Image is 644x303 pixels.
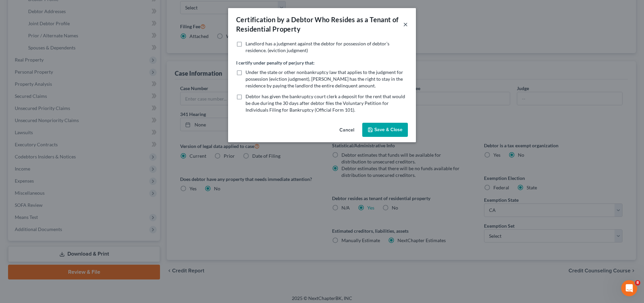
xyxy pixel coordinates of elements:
[246,41,389,53] span: Landlord has a judgment against the debtor for possession of debtor’s residence. (eviction judgment)
[246,69,403,88] span: Under the state or other nonbankruptcy law that applies to the judgment for possession (eviction ...
[621,280,637,296] iframe: Intercom live chat
[246,93,405,113] span: Debtor has given the bankruptcy court clerk a deposit for the rent that would be due during the 3...
[362,123,408,137] button: Save & Close
[635,280,640,286] span: 8
[403,20,408,28] button: ×
[334,123,360,137] button: Cancel
[236,15,403,34] div: Certification by a Debtor Who Resides as a Tenant of Residential Property
[236,59,315,66] label: I certify under penalty of perjury that:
